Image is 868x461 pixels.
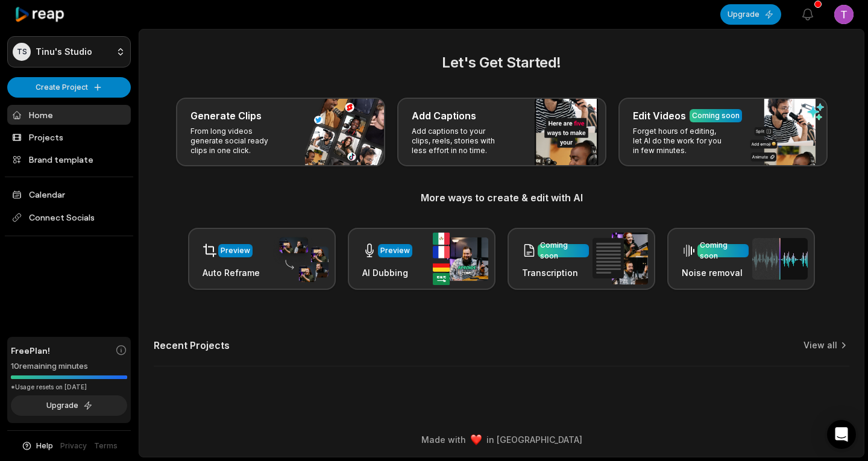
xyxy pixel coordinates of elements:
span: Connect Socials [7,207,131,228]
img: auto_reframe.png [273,236,329,283]
p: Tinu's Studio [36,46,92,57]
img: noise_removal.png [752,238,808,280]
h2: Recent Projects [154,339,230,351]
p: Add captions to your clips, reels, stories with less effort in no time. [412,127,505,155]
a: Projects [7,127,131,147]
span: Help [36,441,53,451]
a: Privacy [60,441,87,451]
span: Free Plan! [11,344,50,357]
button: Upgrade [11,395,127,416]
img: ai_dubbing.png [433,233,488,285]
div: 10 remaining minutes [11,360,127,372]
a: Terms [94,441,118,451]
a: Calendar [7,184,131,204]
div: TS [13,43,31,61]
h3: Add Captions [412,108,476,123]
a: View all [804,339,837,351]
div: *Usage resets on [DATE] [11,383,127,392]
button: Create Project [7,77,131,98]
p: Forget hours of editing, let AI do the work for you in few minutes. [633,127,726,155]
a: Home [7,105,131,125]
h3: Noise removal [682,266,749,279]
h3: Generate Clips [190,108,262,123]
div: Made with in [GEOGRAPHIC_DATA] [150,433,853,446]
div: Coming soon [700,240,746,262]
h3: More ways to create & edit with AI [154,190,849,205]
div: Preview [380,245,410,256]
h3: Transcription [522,266,589,279]
img: heart emoji [471,434,482,445]
button: Upgrade [720,4,781,25]
p: From long videos generate social ready clips in one click. [190,127,284,155]
div: Open Intercom Messenger [827,420,856,449]
img: transcription.png [593,233,648,284]
div: Coming soon [692,110,740,121]
h3: Auto Reframe [203,266,260,279]
h3: Edit Videos [633,108,686,123]
h3: AI Dubbing [362,266,412,279]
div: Coming soon [540,240,587,262]
div: Preview [221,245,250,256]
h2: Let's Get Started! [154,52,849,74]
a: Brand template [7,149,131,169]
button: Help [21,441,53,451]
